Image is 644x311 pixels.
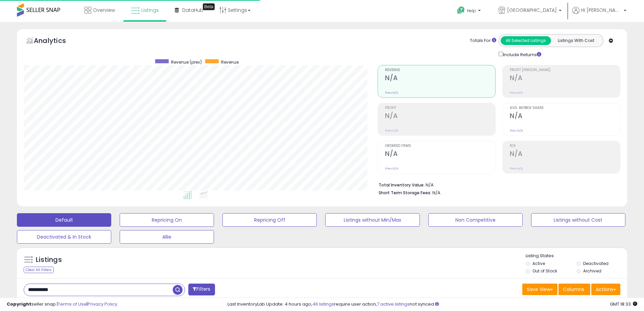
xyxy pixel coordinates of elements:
[385,150,495,159] h2: N/A
[467,8,476,14] span: Help
[452,1,487,22] a: Help
[385,144,495,148] span: Ordered Items
[7,301,31,307] strong: Copyright
[510,106,620,110] span: Avg. Buybox Share
[522,284,557,295] button: Save View
[610,301,637,307] span: 2025-09-16 18:33 GMT
[531,213,625,227] button: Listings without Cost
[222,213,317,227] button: Repricing Off
[377,301,410,307] a: 7 active listings
[510,68,620,72] span: Profit [PERSON_NAME]
[385,74,495,83] h2: N/A
[510,91,523,95] small: Prev: N/A
[457,6,465,15] i: Get Help
[228,301,637,308] div: Last InventoryLab Update: 4 hours ago, require user action, not synced.
[379,190,431,196] b: Short Term Storage Fees:
[93,7,115,14] span: Overview
[510,74,620,83] h2: N/A
[510,150,620,159] h2: N/A
[182,7,204,14] span: DataHub
[494,50,549,58] div: Include Returns
[24,267,54,273] div: Clear All Filters
[385,106,495,110] span: Profit
[583,261,609,266] label: Deactivated
[312,301,334,307] a: 46 listings
[120,213,214,227] button: Repricing On
[510,144,620,148] span: ROI
[171,59,202,65] span: Revenue (prev)
[583,268,601,274] label: Archived
[379,180,615,188] li: N/A
[572,7,626,22] a: Hi [PERSON_NAME]
[385,112,495,121] h2: N/A
[379,182,425,188] b: Total Inventory Value:
[385,129,398,133] small: Prev: N/A
[221,59,239,65] span: Revenue
[507,7,557,14] span: [GEOGRAPHIC_DATA]
[558,284,590,295] button: Columns
[88,301,117,307] a: Privacy Policy
[581,7,622,14] span: Hi [PERSON_NAME]
[510,129,523,133] small: Prev: N/A
[532,268,557,274] label: Out of Stock
[385,166,398,171] small: Prev: N/A
[203,3,215,10] div: Tooltip anchor
[551,36,601,45] button: Listings With Cost
[428,213,523,227] button: Non Competitive
[34,36,79,47] h5: Analytics
[325,213,420,227] button: Listings without Min/Max
[563,286,584,293] span: Columns
[7,301,117,308] div: seller snap | |
[188,284,215,295] button: Filters
[58,301,87,307] a: Terms of Use
[141,7,159,14] span: Listings
[510,112,620,121] h2: N/A
[385,91,398,95] small: Prev: N/A
[532,261,545,266] label: Active
[470,38,496,44] div: Totals For
[36,255,62,265] h5: Listings
[501,36,551,45] button: All Selected Listings
[385,68,495,72] span: Revenue
[17,213,111,227] button: Default
[17,230,111,244] button: Deactivated & In Stock
[591,284,620,295] button: Actions
[432,190,440,196] span: N/A
[120,230,214,244] button: Allie
[526,253,627,259] p: Listing States:
[510,166,523,171] small: Prev: N/A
